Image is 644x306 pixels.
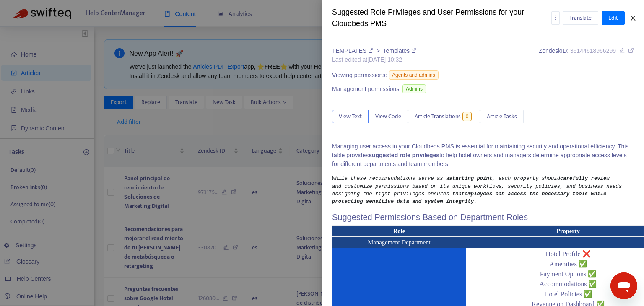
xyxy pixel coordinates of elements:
[402,84,426,93] span: Admins
[553,15,558,21] span: more
[563,11,598,25] button: Translate
[608,13,618,23] span: Edit
[408,110,480,123] button: Article Translations0
[551,11,560,25] button: more
[449,176,492,182] strong: starting point
[539,47,634,64] div: Zendesk ID:
[332,85,401,93] span: Management permissions:
[332,71,387,80] span: Viewing permissions:
[332,212,634,222] h2: Suggested Permissions Based on Department Roles
[332,110,369,123] button: View Text
[487,112,517,121] span: Article Tasks
[602,11,625,25] button: Edit
[610,272,637,299] iframe: Botón para iniciar la ventana de mensajería
[375,112,401,121] span: View Code
[332,199,474,205] strong: protecting sensitive data and system integrity
[415,112,461,121] span: Article Translations
[332,142,634,169] p: Managing user access in your Cloudbeds PMS is essential for maintaining security and operational ...
[332,184,625,189] em: and customize permissions based on its unique workflows, security policies, and business needs.
[332,237,466,248] td: Management Department
[332,199,477,205] em: .
[389,70,439,80] span: Agents and admins
[339,112,362,121] span: View Text
[627,14,639,22] button: Close
[465,191,606,197] strong: employees can access the necessary tools while
[332,191,610,197] em: Assigning the right privileges ensures that
[369,110,408,123] button: View Code
[332,226,466,237] td: Role
[332,7,551,29] div: Suggested Role Privileges and User Permissions for your Cloudbeds PMS
[332,47,375,54] a: TEMPLATES
[570,47,616,54] span: 35144618966299
[630,15,636,21] span: close
[332,47,416,55] div: >
[560,176,610,182] strong: carefully review
[332,176,613,182] em: While these recommendations serve as a , each property should
[332,55,416,64] div: Last edited at [DATE] 10:32
[369,152,439,158] strong: suggested role privileges
[569,13,592,23] span: Translate
[383,47,417,54] a: Templates
[480,110,524,123] button: Article Tasks
[462,112,472,121] span: 0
